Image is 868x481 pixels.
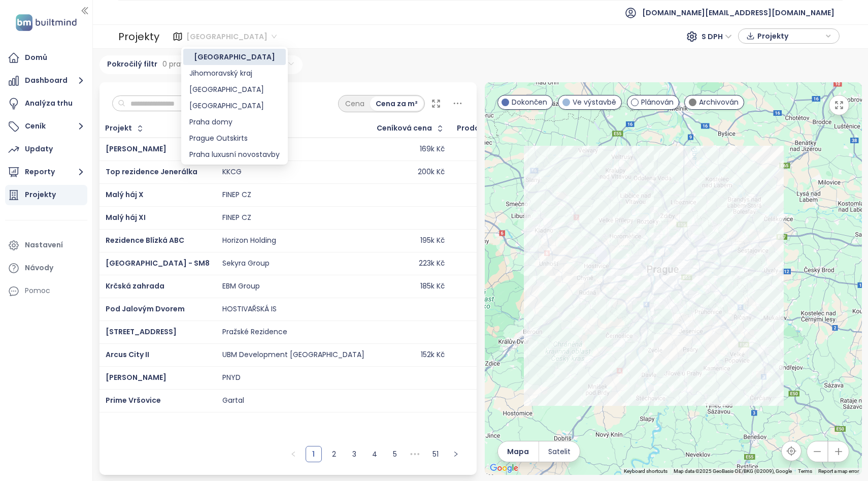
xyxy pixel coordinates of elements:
div: Pomoc [5,281,87,301]
span: [PERSON_NAME] [106,372,166,382]
div: [GEOGRAPHIC_DATA] [189,51,280,62]
div: 223k Kč [419,259,445,268]
li: 3 [346,446,362,462]
a: Malý háj X [106,189,144,200]
a: 4 [367,446,382,462]
a: Pod Jalovým Dvorem [106,304,185,314]
a: 5 [387,446,403,462]
li: Předchozí strana [285,446,302,462]
a: Terms (opens in new tab) [798,468,812,474]
div: [GEOGRAPHIC_DATA] [189,100,280,111]
a: [PERSON_NAME] [106,144,166,154]
div: Analýza trhu [25,97,73,110]
span: left [290,451,296,457]
span: Prodané jednotky [457,125,523,132]
div: Pražské Rezidence [222,328,287,337]
img: Google [487,462,521,475]
button: Reporty [5,162,87,182]
button: left [285,446,302,462]
div: button [744,28,834,44]
div: Pokročilý filtr [99,55,217,74]
li: Následujících 5 stran [407,446,423,462]
a: Domů [5,48,87,68]
div: Středočeský kraj [183,98,286,114]
div: Projekty [118,26,159,47]
div: Horizon Holding [222,236,276,245]
a: Malý háj XI [106,212,146,222]
div: 169k Kč [420,145,445,154]
div: Prague Outskirts [183,130,286,146]
div: KKCG [222,168,242,177]
div: Prague Outskirts [189,133,280,144]
span: ••• [407,446,423,462]
li: Následující strana [448,446,464,462]
span: [DOMAIN_NAME][EMAIL_ADDRESS][DOMAIN_NAME] [642,1,834,25]
span: Satelit [548,446,571,457]
span: S DPH [702,29,732,44]
span: Ve výstavbě [573,97,616,108]
div: 152k Kč [421,350,445,360]
button: Dashboard [5,71,87,91]
a: Krčská zahrada [106,281,164,291]
span: 0 pravidel [162,58,197,70]
span: Archivován [699,97,739,108]
button: right [448,446,464,462]
span: Projekty [757,28,823,44]
button: Satelit [539,441,580,462]
a: [GEOGRAPHIC_DATA] - SM8 [106,258,210,268]
li: 4 [366,446,383,462]
a: [STREET_ADDRESS] [106,327,177,337]
a: Návody [5,258,87,278]
div: Jihomoravský kraj [183,65,286,81]
span: right [453,451,459,457]
span: Dokončen [512,97,547,108]
button: Keyboard shortcuts [624,468,667,475]
span: Top rezidence Jenerálka [106,167,197,177]
a: Analýza trhu [5,93,87,114]
a: Rezidence Blízká ABC [106,235,184,245]
div: Gartal [222,396,244,405]
div: Návody [25,262,53,274]
a: Open this area in Google Maps (opens a new window) [487,462,521,475]
li: 51 [427,446,444,462]
span: Plánován [641,97,674,108]
a: 51 [428,446,443,462]
div: Cena za m² [370,97,423,111]
div: Projekt [105,125,132,132]
div: PNYD [222,373,241,382]
div: EBM Group [222,282,260,291]
div: 185k Kč [420,282,445,291]
li: 1 [306,446,322,462]
a: Prime Vršovice [106,395,161,405]
a: Nastavení [5,235,87,255]
div: Sekyra Group [222,259,270,268]
div: Ceníková cena [377,125,432,132]
a: Updaty [5,139,87,159]
div: UBM Development [GEOGRAPHIC_DATA] [222,350,364,360]
div: Brno [183,81,286,98]
li: 5 [387,446,403,462]
button: Ceník [5,116,87,137]
a: 2 [326,446,342,462]
div: HOSTIVAŘSKÁ IS [222,305,277,314]
span: Arcus City II [106,349,149,360]
span: Praha [186,29,277,44]
div: Praha [183,49,286,65]
span: Mapa [507,446,529,457]
div: Projekty [25,188,56,201]
a: Projekty [5,185,87,205]
div: Nastavení [25,239,63,251]
div: Jihomoravský kraj [189,68,280,79]
div: Praha domy [189,116,280,127]
a: 3 [347,446,362,462]
a: 1 [306,446,321,462]
div: Domů [25,51,47,64]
